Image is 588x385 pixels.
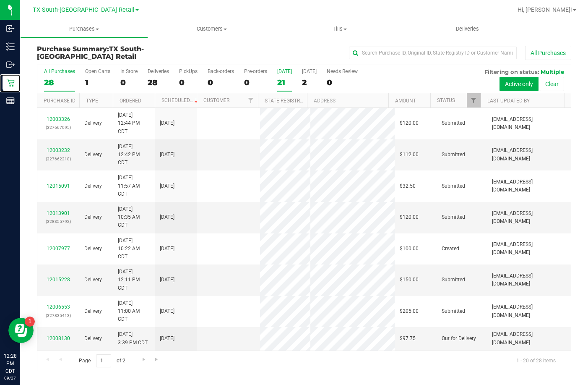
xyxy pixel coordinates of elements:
[47,116,70,122] a: 12003326
[6,60,15,69] inline-svg: Outbound
[84,151,102,159] span: Delivery
[400,307,419,315] span: $205.00
[42,217,74,225] p: (328355792)
[540,77,564,91] button: Clear
[302,68,317,74] div: [DATE]
[118,143,150,167] span: [DATE] 12:42 PM CDT
[442,307,465,315] span: Submitted
[84,119,102,127] span: Delivery
[6,24,15,33] inline-svg: Inbound
[21,25,148,33] span: Purchases
[487,98,530,104] a: Last Updated By
[400,182,416,190] span: $32.50
[118,174,150,198] span: [DATE] 11:57 AM CDT
[492,178,566,194] span: [EMAIL_ADDRESS][DOMAIN_NAME]
[6,79,15,87] inline-svg: Retail
[442,335,476,343] span: Out for Delivery
[492,241,566,257] span: [EMAIL_ADDRESS][DOMAIN_NAME]
[84,245,102,253] span: Delivery
[33,6,135,13] span: TX South-[GEOGRAPHIC_DATA] Retail
[160,119,174,127] span: [DATE]
[84,276,102,284] span: Delivery
[160,307,174,315] span: [DATE]
[277,68,292,74] div: [DATE]
[118,205,150,230] span: [DATE] 10:35 AM CDT
[327,68,358,74] div: Needs Review
[445,25,490,33] span: Deliveries
[120,68,138,74] div: In Store
[47,246,70,251] a: 12007977
[525,46,571,60] button: All Purchases
[37,45,215,60] h3: Purchase Summary:
[307,93,388,108] th: Address
[85,68,110,74] div: Open Carts
[47,183,70,189] a: 12015091
[277,78,292,87] div: 21
[148,20,276,38] a: Customers
[349,47,517,59] input: Search Purchase ID, Original ID, State Registry ID or Customer Name...
[492,272,566,288] span: [EMAIL_ADDRESS][DOMAIN_NAME]
[302,78,317,87] div: 2
[120,78,138,87] div: 0
[400,151,419,159] span: $112.00
[44,98,75,104] a: Purchase ID
[208,78,234,87] div: 0
[85,78,110,87] div: 1
[160,213,174,221] span: [DATE]
[442,119,465,127] span: Submitted
[276,20,403,38] a: Tills
[37,45,144,60] span: TX South-[GEOGRAPHIC_DATA] Retail
[47,304,70,310] a: 12006553
[6,42,15,51] inline-svg: Inventory
[47,147,70,153] a: 12003232
[179,78,198,87] div: 0
[437,97,455,103] a: Status
[518,6,572,13] span: Hi, [PERSON_NAME]!
[160,276,174,284] span: [DATE]
[47,210,70,216] a: 12013901
[442,182,465,190] span: Submitted
[72,354,132,367] span: Page of 2
[138,354,150,366] a: Go to the next page
[442,151,465,159] span: Submitted
[400,245,419,253] span: $100.00
[118,299,150,324] span: [DATE] 11:00 AM CDT
[492,330,566,346] span: [EMAIL_ADDRESS][DOMAIN_NAME]
[400,119,419,127] span: $120.00
[442,276,465,284] span: Submitted
[276,25,403,33] span: Tills
[395,98,416,104] a: Amount
[42,155,74,163] p: (327662218)
[96,354,111,367] input: 1
[244,68,267,74] div: Pre-orders
[500,77,539,91] button: Active only
[208,68,234,74] div: Back-orders
[244,78,267,87] div: 0
[400,213,419,221] span: $120.00
[44,78,75,87] div: 28
[403,20,531,38] a: Deliveries
[42,123,74,131] p: (327667095)
[148,78,169,87] div: 28
[510,354,562,367] span: 1 - 20 of 28 items
[492,147,566,162] span: [EMAIL_ADDRESS][DOMAIN_NAME]
[467,93,481,107] a: Filter
[492,210,566,225] span: [EMAIL_ADDRESS][DOMAIN_NAME]
[160,335,174,343] span: [DATE]
[160,245,174,253] span: [DATE]
[20,20,148,38] a: Purchases
[84,182,102,190] span: Delivery
[492,303,566,319] span: [EMAIL_ADDRESS][DOMAIN_NAME]
[44,68,75,74] div: All Purchases
[244,93,258,107] a: Filter
[148,25,276,33] span: Customers
[4,375,16,381] p: 09/27
[84,213,102,221] span: Delivery
[151,354,163,366] a: Go to the last page
[25,317,35,327] iframe: Resource center unread badge
[400,276,419,284] span: $150.00
[118,268,150,292] span: [DATE] 12:11 PM CDT
[160,151,174,159] span: [DATE]
[492,115,566,131] span: [EMAIL_ADDRESS][DOMAIN_NAME]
